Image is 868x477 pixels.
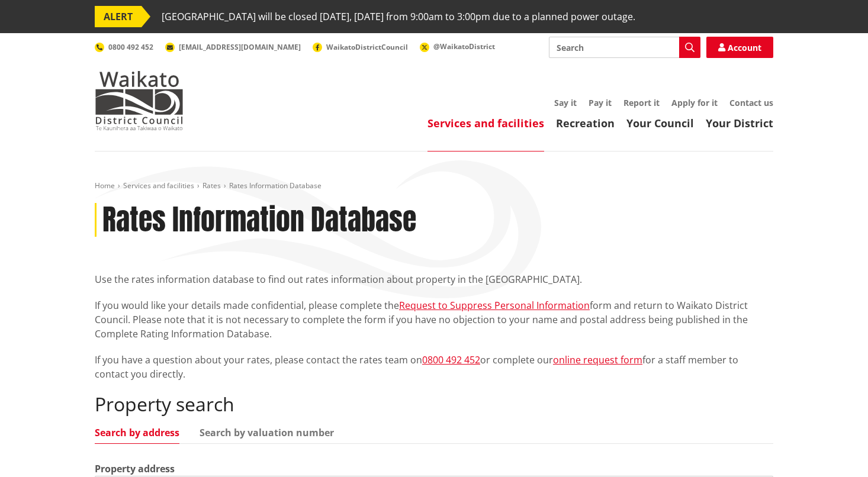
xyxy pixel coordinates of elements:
[433,41,495,51] span: @WaikatoDistrict
[549,37,700,58] input: Search input
[313,42,408,52] a: WaikatoDistrictCouncil
[554,97,577,108] a: Say it
[202,181,221,191] a: Rates
[165,42,301,52] a: [EMAIL_ADDRESS][DOMAIN_NAME]
[229,181,322,191] span: Rates Information Database
[729,97,773,108] a: Contact us
[123,181,194,191] a: Services and facilities
[420,41,495,51] a: @WaikatoDistrict
[427,116,544,130] a: Services and facilities
[108,42,153,52] span: 0800 492 452
[95,71,184,130] img: Waikato District Council - Te Kaunihera aa Takiwaa o Waikato
[95,393,773,415] h2: Property search
[556,116,615,130] a: Recreation
[179,42,301,52] span: [EMAIL_ADDRESS][DOMAIN_NAME]
[422,353,480,366] a: 0800 492 452
[326,42,408,52] span: WaikatoDistrictCouncil
[162,6,635,27] span: [GEOGRAPHIC_DATA] will be closed [DATE], [DATE] from 9:00am to 3:00pm due to a planned power outage.
[95,6,142,27] span: ALERT
[95,181,773,191] nav: breadcrumb
[623,97,660,108] a: Report it
[95,181,115,191] a: Home
[95,462,175,476] label: Property address
[671,97,718,108] a: Apply for it
[95,353,773,381] p: If you have a question about your rates, please contact the rates team on or complete our for a s...
[95,42,153,52] a: 0800 492 452
[553,353,642,366] a: online request form
[626,116,694,130] a: Your Council
[706,37,773,58] a: Account
[399,299,590,312] a: Request to Suppress Personal Information
[102,203,416,237] h1: Rates Information Database
[95,272,773,286] p: Use the rates information database to find out rates information about property in the [GEOGRAPHI...
[589,97,612,108] a: Pay it
[706,116,773,130] a: Your District
[200,428,334,437] a: Search by valuation number
[95,298,773,341] p: If you would like your details made confidential, please complete the form and return to Waikato ...
[95,428,179,437] a: Search by address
